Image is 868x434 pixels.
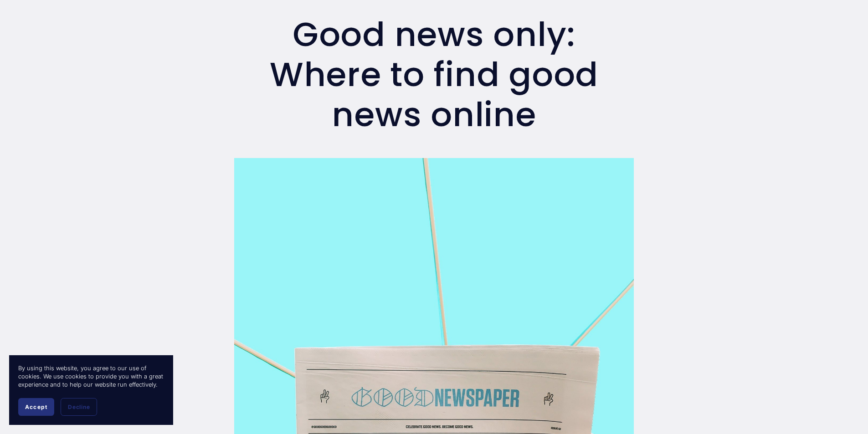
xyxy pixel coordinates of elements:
[18,398,54,416] button: Accept
[68,403,90,410] span: Decline
[234,15,633,135] h1: Good news only: Where to find good news online
[18,364,164,389] p: By using this website, you agree to our use of cookies. We use cookies to provide you with a grea...
[9,355,173,425] section: Cookie banner
[25,403,47,410] span: Accept
[61,398,97,416] button: Decline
